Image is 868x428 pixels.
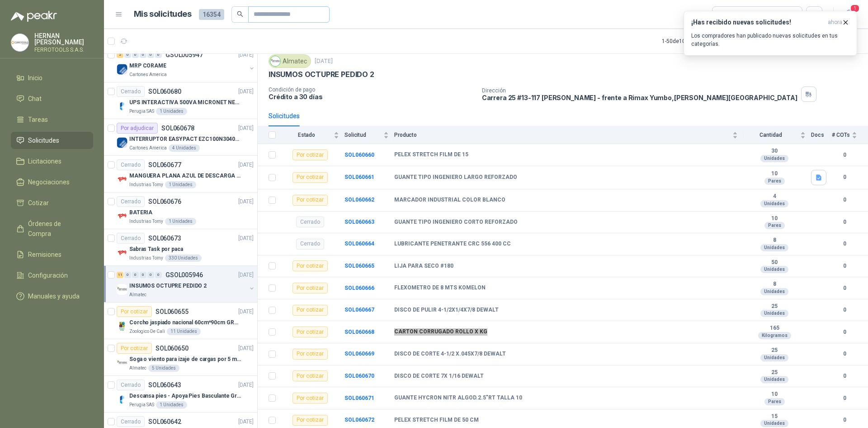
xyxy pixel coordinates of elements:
[117,357,127,368] img: Company Logo
[269,111,300,121] div: Solicitudes
[117,233,145,244] div: Cerrado
[129,282,207,290] p: INSUMOS OCTUPRE PEDIDO 2
[129,245,183,254] p: Sabras Task por paca
[764,178,785,185] div: Pares
[104,156,257,192] a: CerradoSOL060677[DATE] Company LogoMANGUERA PLANA AZUL DE DESCARGA 60 PSI X 20 METROS CON UNION D...
[292,172,328,183] div: Por cotizar
[850,4,860,13] span: 1
[394,126,743,144] th: Producto
[394,174,517,181] b: GUANTE TIPO INGENIERO LARGO REFORZADO
[165,255,202,262] div: 330 Unidades
[832,196,857,204] b: 0
[117,394,127,405] img: Company Logo
[344,373,374,379] b: SOL060670
[238,124,254,133] p: [DATE]
[129,181,163,188] p: Industrias Tomy
[104,82,257,119] a: CerradoSOL060680[DATE] Company LogoUPS INTERACTIVA 500VA MICRONET NEGRA MARCA: POWEST NICOMARPeru...
[11,111,93,128] a: Tareas
[11,246,93,263] a: Remisiones
[238,234,254,243] p: [DATE]
[238,308,254,316] p: [DATE]
[394,351,506,358] b: DISCO DE CORTE 4-1/2 X.045X7/8 DEWALT
[165,52,203,58] p: GSOL005947
[34,33,93,45] p: HERNAN [PERSON_NAME]
[104,119,257,156] a: Por adjudicarSOL060678[DATE] Company LogoINTERRUPTOR EASYPACT EZC100N3040C 40AMP 25K [PERSON_NAME...
[760,376,788,383] div: Unidades
[832,126,868,144] th: # COTs
[156,108,187,115] div: 1 Unidades
[743,126,811,144] th: Cantidad
[104,192,257,229] a: CerradoSOL060676[DATE] Company LogoBATERIAIndustrias Tomy1 Unidades
[758,332,791,339] div: Kilogramos
[129,328,165,335] p: Zoologico De Cali
[134,8,192,21] h1: Mis solicitudes
[129,401,154,409] p: Perugia SAS
[28,73,42,83] span: Inicio
[292,260,328,271] div: Por cotizar
[482,87,797,94] p: Dirección
[238,381,254,390] p: [DATE]
[394,219,518,226] b: GUANTE TIPO INGENIERO CORTO REFORZADO
[147,272,154,278] div: 0
[117,284,127,295] img: Company Logo
[148,382,181,388] p: SOL060643
[117,86,145,97] div: Cerrado
[760,310,788,317] div: Unidades
[344,329,374,335] b: SOL060668
[684,11,857,56] button: ¡Has recibido nuevas solicitudes!ahora Los compradores han publicado nuevas solicitudes en tus ca...
[296,239,324,250] div: Cerrado
[28,135,59,145] span: Solicitudes
[117,269,255,298] a: 11 0 0 0 0 0 GSOL005946[DATE] Company LogoINSUMOS OCTUPRE PEDIDO 2Almatec
[199,9,224,20] span: 16354
[238,87,254,96] p: [DATE]
[828,19,842,26] span: ahora
[743,193,806,200] b: 4
[281,132,332,138] span: Estado
[743,413,806,420] b: 15
[117,247,127,258] img: Company Logo
[344,152,374,158] a: SOL060660
[743,391,806,398] b: 10
[743,347,806,354] b: 25
[832,284,857,293] b: 0
[28,250,61,260] span: Remisiones
[117,49,255,78] a: 2 0 0 0 0 0 GSOL005947[DATE] Company LogoMRP CORAMECartones America
[344,240,374,247] b: SOL060664
[11,132,93,149] a: Solicitudes
[238,51,254,59] p: [DATE]
[129,172,242,180] p: MANGUERA PLANA AZUL DE DESCARGA 60 PSI X 20 METROS CON UNION DE 6” MAS ABRAZADERAS METALICAS DE 6”
[117,137,127,148] img: Company Logo
[117,52,123,58] div: 2
[394,284,486,292] b: FLEXOMETRO DE 8 MTS KOMELON
[147,52,154,58] div: 0
[11,215,93,242] a: Órdenes de Compra
[167,328,201,335] div: 11 Unidades
[238,197,254,206] p: [DATE]
[28,156,61,166] span: Licitaciones
[394,394,522,402] b: GUANTE HYCRON NITR ALGOD.2.5"RT TALLA 10
[28,270,68,280] span: Configuración
[394,151,468,159] b: PELEX STRETCH FILM DE 15
[155,52,162,58] div: 0
[832,306,857,314] b: 0
[718,10,737,19] div: Todas
[832,132,850,138] span: # COTs
[129,392,242,400] p: Descansa pies - Apoya Pies Basculante Graduable Ergonómico
[11,90,93,107] a: Chat
[760,288,788,295] div: Unidades
[117,343,152,354] div: Por cotizar
[11,69,93,87] a: Inicio
[129,291,146,298] p: Almatec
[117,123,158,134] div: Por adjudicar
[344,174,374,180] a: SOL060661
[238,161,254,169] p: [DATE]
[292,305,328,316] div: Por cotizar
[344,417,374,423] a: SOL060672
[832,328,857,337] b: 0
[238,271,254,279] p: [DATE]
[292,149,328,160] div: Por cotizar
[743,369,806,376] b: 25
[34,47,93,53] p: FERROTOOLS S.A.S.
